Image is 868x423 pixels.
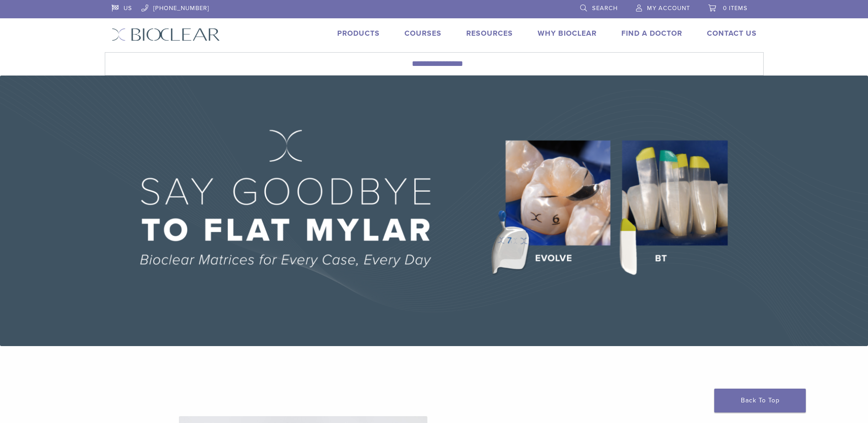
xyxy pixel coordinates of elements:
[112,28,220,41] img: Bioclear
[707,29,757,38] a: Contact Us
[621,29,682,38] a: Find A Doctor
[714,389,806,412] a: Back To Top
[723,5,748,12] span: 0 items
[592,5,618,12] span: Search
[538,29,597,38] a: Why Bioclear
[466,29,513,38] a: Resources
[404,29,442,38] a: Courses
[647,5,690,12] span: My Account
[337,29,380,38] a: Products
